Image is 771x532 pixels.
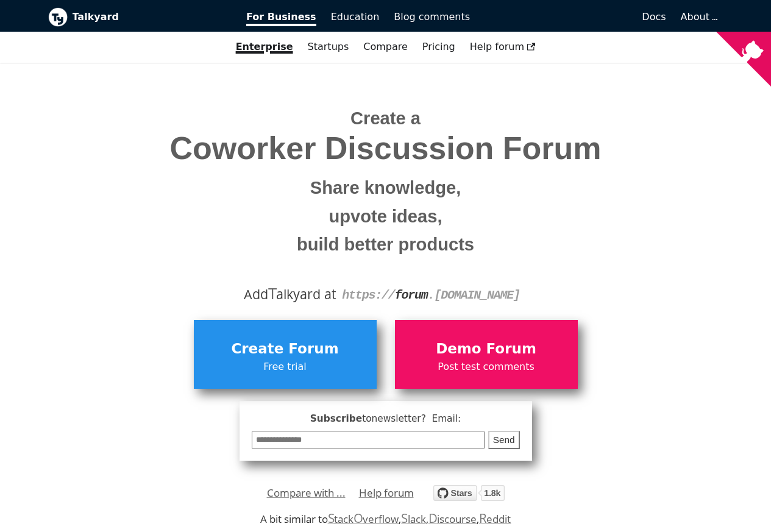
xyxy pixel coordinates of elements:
small: build better products [57,230,714,259]
a: Enterprise [229,37,300,57]
a: Demo ForumPost test comments [395,320,578,388]
a: Help forum [359,484,414,502]
a: Compare with ... [267,484,346,502]
span: Coworker Discussion Forum [57,131,714,166]
span: O [354,509,363,527]
button: Send [488,431,520,450]
span: Subscribe [252,411,520,427]
small: Share knowledge, [57,174,714,202]
span: S [401,509,408,527]
a: Blog comments [386,7,477,27]
a: Help forum [463,37,543,57]
code: https:// . [DOMAIN_NAME] [342,288,520,302]
span: Education [331,11,380,23]
a: Create ForumFree trial [194,320,377,388]
span: For Business [246,11,316,26]
a: Pricing [415,37,463,57]
strong: forum [395,288,428,302]
div: Add alkyard at [57,284,714,305]
a: For Business [239,7,324,27]
span: Post test comments [401,359,572,375]
a: Compare [363,41,408,52]
a: Docs [477,7,673,27]
a: Slack [401,512,425,526]
span: S [328,509,335,527]
img: talkyard.svg [433,485,505,501]
b: Talkyard [73,9,230,25]
span: Blog comments [394,11,470,23]
a: Star debiki/talkyard on GitHub [433,487,505,505]
a: Discourse [428,512,477,526]
a: StackOverflow [328,512,399,526]
span: T [268,282,277,304]
span: D [428,509,438,527]
span: Create Forum [200,338,371,361]
span: R [479,509,487,527]
a: About [681,11,716,23]
img: Talkyard logo [48,7,68,27]
span: to newsletter ? Email: [362,413,461,424]
span: Free trial [200,359,371,375]
span: Docs [642,11,666,23]
small: upvote ideas, [57,202,714,231]
a: Education [324,7,387,27]
span: Create a [350,108,421,128]
a: Reddit [479,512,511,526]
span: Help forum [470,41,536,52]
a: Talkyard logoTalkyard [48,7,230,27]
span: Demo Forum [401,338,572,361]
a: Startups [300,37,357,57]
